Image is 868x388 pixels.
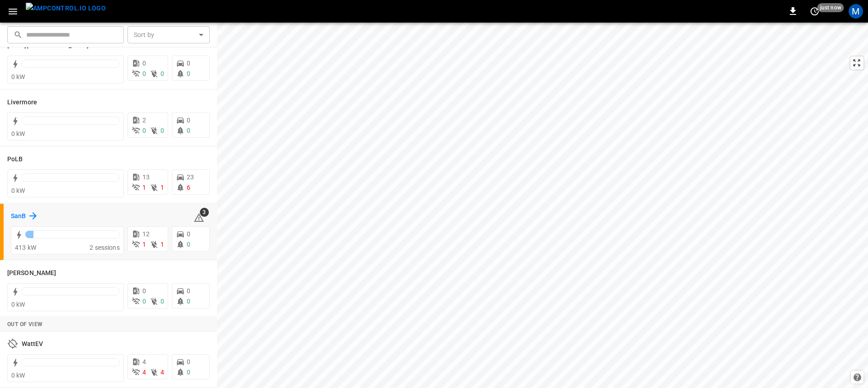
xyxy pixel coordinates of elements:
span: 1 [142,241,146,248]
span: 3 [200,208,209,217]
span: 1 [160,241,164,248]
span: 2 [142,117,146,124]
span: 0 [187,127,190,134]
span: 4 [160,369,164,376]
span: 0 kW [11,73,25,80]
span: 23 [187,173,194,181]
span: 0 [187,241,190,248]
span: 1 [160,184,164,191]
span: just now [817,3,844,12]
span: 0 [142,127,146,134]
span: 0 kW [11,301,25,308]
span: 2 sessions [90,244,120,251]
strong: Out of View [7,321,42,327]
span: 0 [160,127,164,134]
span: 6 [187,184,190,191]
span: 1 [142,184,146,191]
span: 0 [187,298,190,305]
span: 4 [142,358,146,365]
span: 0 [142,70,146,77]
span: 0 [187,287,190,295]
span: 0 [142,60,146,67]
span: 0 kW [11,130,25,137]
h6: WattEV [22,339,43,349]
span: 0 [187,369,190,376]
span: 13 [142,173,150,181]
canvas: Map [217,23,868,388]
div: profile-icon [849,4,863,19]
span: 0 [142,298,146,305]
span: 0 kW [11,187,25,194]
span: 0 [160,298,164,305]
span: 0 [160,70,164,77]
h6: Livermore [7,98,37,108]
span: 12 [142,230,150,238]
h6: PoLB [7,154,23,164]
img: ampcontrol.io logo [26,3,106,14]
button: set refresh interval [807,4,822,19]
span: 0 [187,60,190,67]
span: 0 [142,287,146,295]
span: 4 [142,369,146,376]
h6: Vernon [7,268,56,278]
span: 0 [187,358,190,365]
h6: SanB [11,211,26,221]
span: 0 kW [11,372,25,379]
span: 0 [187,70,190,77]
span: 0 [187,230,190,238]
span: 0 [187,117,190,124]
span: 413 kW [15,244,36,251]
